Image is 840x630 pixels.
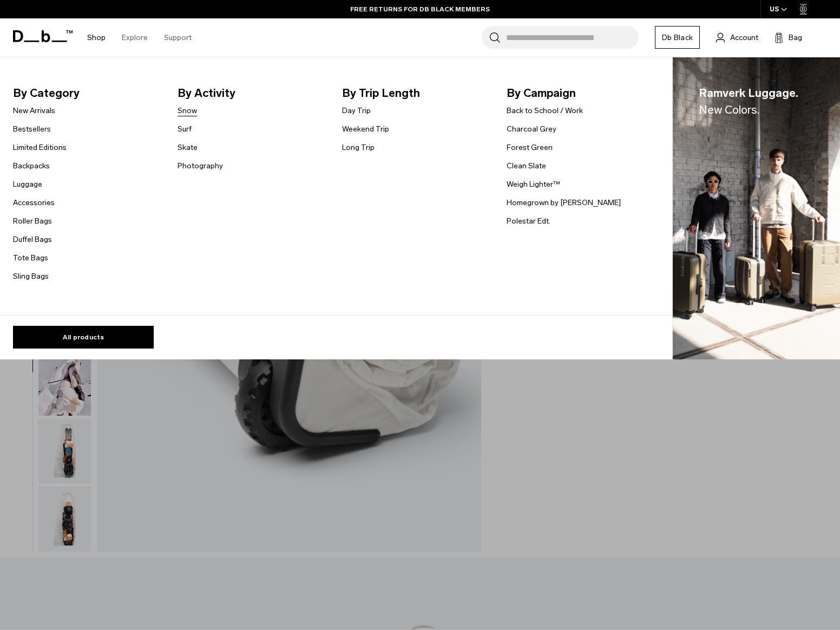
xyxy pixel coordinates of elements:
span: By Trip Length [342,84,489,102]
span: Bag [789,32,802,43]
a: Account [716,31,758,44]
a: Polestar Edt. [507,215,550,227]
nav: Main Navigation [79,18,200,57]
span: Account [730,32,758,43]
a: Clean Slate [507,160,546,172]
a: Luggage [13,179,42,190]
span: By Category [13,84,160,102]
a: All products [13,326,154,349]
a: Photography [178,160,223,172]
a: Db Black [655,26,700,49]
a: Tote Bags [13,252,48,264]
button: Bag [775,31,802,44]
a: Shop [87,18,106,57]
a: Accessories [13,197,55,208]
a: Weigh Lighter™ [507,179,560,190]
a: Weekend Trip [342,123,389,135]
span: New Colors. [699,103,759,116]
a: Long Trip [342,142,375,153]
a: Back to School / Work [507,105,583,116]
span: By Activity [178,84,325,102]
a: Ramverk Luggage.New Colors. Db [673,57,840,360]
a: Backpacks [13,160,50,172]
span: By Campaign [507,84,654,102]
a: Sling Bags [13,271,49,282]
span: Ramverk Luggage. [699,84,798,119]
a: Skate [178,142,198,153]
a: Charcoal Grey [507,123,556,135]
a: Day Trip [342,105,371,116]
a: Support [164,18,192,57]
a: New Arrivals [13,105,55,116]
a: Bestsellers [13,123,51,135]
a: Duffel Bags [13,234,52,245]
a: Limited Editions [13,142,67,153]
a: Snow [178,105,197,116]
img: Db [673,57,840,360]
a: Explore [122,18,148,57]
a: Roller Bags [13,215,52,227]
a: Homegrown by [PERSON_NAME] [507,197,621,208]
a: FREE RETURNS FOR DB BLACK MEMBERS [350,4,490,14]
a: Forest Green [507,142,553,153]
a: Surf [178,123,192,135]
